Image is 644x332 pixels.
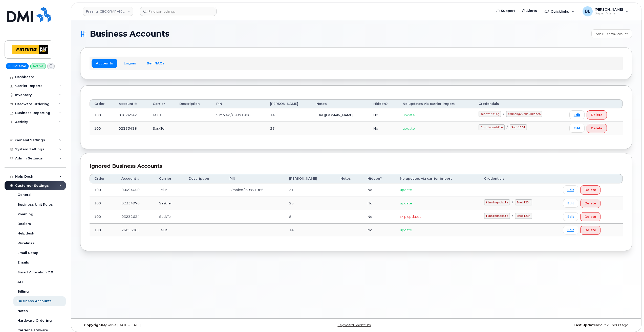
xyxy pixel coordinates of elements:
[90,210,117,224] td: 100
[155,174,184,183] th: Carrier
[117,224,155,237] td: 26053865
[148,122,175,135] td: SaskTel
[403,126,415,130] span: update
[148,108,175,122] td: Telus
[285,210,336,224] td: 8
[90,224,117,237] td: 100
[585,228,596,232] span: Delete
[506,111,542,117] code: AWQ4qmg2wfm*khk*hca
[117,174,155,183] th: Account #
[175,99,212,108] th: Description
[155,197,184,210] td: SaskTel
[184,174,225,183] th: Description
[398,99,474,108] th: No updates via carrier import
[563,226,578,234] a: Edit
[155,210,184,224] td: SaskTel
[585,214,596,219] span: Delete
[400,215,421,219] span: skip updates
[212,108,266,122] td: Simplex / 69971986
[114,99,148,108] th: Account #
[587,124,607,133] button: Delete
[114,122,148,135] td: 02333438
[474,99,565,108] th: Credentials
[266,122,312,135] td: 23
[90,108,114,122] td: 100
[569,110,585,119] a: Edit
[563,212,578,221] a: Edit
[363,197,395,210] td: No
[312,108,369,122] td: [URL][DOMAIN_NAME]
[448,323,632,327] div: about 21 hours ago
[92,59,117,68] a: Accounts
[148,99,175,108] th: Carrier
[591,112,603,117] span: Delete
[363,183,395,197] td: No
[515,199,532,205] code: Smob1234
[480,174,559,183] th: Credentials
[90,174,117,183] th: Order
[479,124,504,130] code: finningmobile
[400,228,412,232] span: update
[400,188,412,192] span: update
[395,174,480,183] th: No updates via carrier import
[225,183,285,197] td: Simplex / 69971986
[225,174,285,183] th: PIN
[512,214,513,218] span: /
[591,29,632,38] a: Add Business Account
[363,210,395,224] td: No
[585,187,596,192] span: Delete
[312,99,369,108] th: Notes
[580,185,600,195] button: Delete
[336,174,363,183] th: Notes
[90,99,114,108] th: Order
[266,99,312,108] th: [PERSON_NAME]
[479,111,501,117] code: seanfinning
[515,213,532,219] code: Smob1234
[400,201,412,205] span: update
[574,323,596,327] strong: Last Update
[363,174,395,183] th: Hidden?
[585,201,596,206] span: Delete
[580,199,600,208] button: Delete
[484,199,510,205] code: finningmobile
[117,197,155,210] td: 02334976
[114,108,148,122] td: 01074942
[569,124,585,133] a: Edit
[507,125,508,129] span: /
[591,126,603,131] span: Delete
[119,59,140,68] a: Logins
[580,226,600,235] button: Delete
[512,200,513,204] span: /
[90,183,117,197] td: 100
[587,110,607,120] button: Delete
[484,213,510,219] code: finningmobile
[117,210,155,224] td: 03232624
[369,122,398,135] td: No
[84,323,102,327] strong: Copyright
[285,183,336,197] td: 31
[90,162,623,170] div: Ignored Business Accounts
[363,224,395,237] td: No
[155,183,184,197] td: Telus
[285,224,336,237] td: 14
[510,124,527,130] code: Smob1234
[369,108,398,122] td: No
[117,183,155,197] td: 00494650
[285,197,336,210] td: 23
[80,323,264,327] div: MyServe [DATE]–[DATE]
[369,99,398,108] th: Hidden?
[337,323,371,327] a: Keyboard Shortcuts
[155,224,184,237] td: Telus
[90,30,169,38] span: Business Accounts
[503,112,504,116] span: /
[142,59,169,68] a: Bell NAGs
[212,99,266,108] th: PIN
[285,174,336,183] th: [PERSON_NAME]
[403,113,415,117] span: update
[580,212,600,221] button: Delete
[266,108,312,122] td: 14
[563,199,578,208] a: Edit
[90,122,114,135] td: 100
[90,197,117,210] td: 100
[563,185,578,194] a: Edit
